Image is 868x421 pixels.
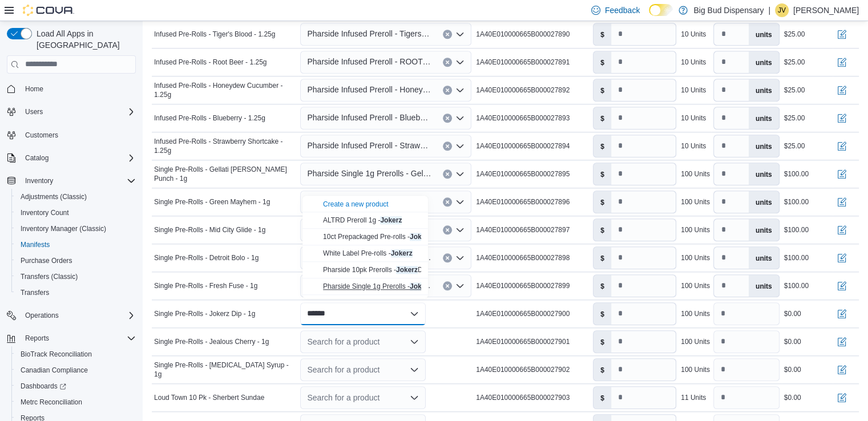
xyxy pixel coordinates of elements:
[476,86,570,95] span: 1A40E010000665B000027892
[25,153,49,163] span: Catalog
[21,288,49,297] span: Transfers
[16,379,136,393] span: Dashboards
[594,331,611,353] label: $
[443,225,452,234] button: Clear input
[302,245,428,262] button: White Label Pre-rolls - Jokerz
[154,253,259,262] span: Single Pre-Rolls - Detroit Bolo - 1g
[784,393,801,402] div: $0.00
[681,337,710,346] div: 100 Units
[16,379,71,393] a: Dashboards
[16,190,91,204] a: Adjustments (Classic)
[749,191,779,213] label: units
[154,81,296,99] span: Infused Pre-Rolls - Honeydew Cucumber - 1.25g
[307,195,431,208] span: Pharside Single 1g Prerolls - Green Mayhem
[594,79,611,101] label: $
[307,55,431,68] span: Pharside Infused Preroll - ROOT BEER
[16,254,77,268] a: Purchase Orders
[443,253,452,262] button: Clear input
[476,337,570,346] span: 1A40E010000665B000027901
[443,141,452,151] button: Clear input
[21,240,50,249] span: Manifests
[2,330,140,346] button: Reports
[681,225,710,234] div: 100 Units
[21,192,87,201] span: Adjustments (Classic)
[16,363,136,377] span: Canadian Compliance
[455,169,465,179] button: Open list of options
[21,331,54,345] button: Reports
[25,311,59,320] span: Operations
[154,197,270,207] span: Single Pre-Rolls - Green Mayhem - 1g
[681,309,710,318] div: 100 Units
[11,189,140,205] button: Adjustments (Classic)
[409,233,431,241] mark: Jokerz
[784,253,809,262] div: $100.00
[154,309,255,318] span: Single Pre-Rolls - Jokerz Dip - 1g
[410,393,419,402] button: Open list of options
[323,216,402,224] span: ALTRD Preroll 1g -
[323,266,428,274] span: Pharside 10pk Prerolls - Dip
[323,200,389,209] div: Create a new product
[784,225,809,234] div: $100.00
[16,270,136,284] span: Transfers (Classic)
[784,281,809,290] div: $100.00
[16,222,136,236] span: Inventory Manager (Classic)
[594,359,611,380] label: $
[25,131,58,140] span: Customers
[307,167,431,180] span: Pharside Single 1g Prerolls - Gellati [PERSON_NAME] Punch
[307,111,431,124] span: Pharside Infused Preroll - Blueberry
[390,249,412,257] mark: Jokerz
[784,365,801,374] div: $0.00
[681,58,706,67] div: 10 Units
[395,266,417,274] mark: Jokerz
[154,225,265,234] span: Single Pre-Rolls - Mid City Glide - 1g
[476,141,570,151] span: 1A40E010000665B000027894
[594,191,611,213] label: $
[784,309,801,318] div: $0.00
[21,82,136,96] span: Home
[749,163,779,185] label: units
[793,3,859,17] p: [PERSON_NAME]
[410,365,419,374] button: Open list of options
[784,86,805,95] div: $25.00
[443,86,452,95] button: Clear input
[476,58,570,67] span: 1A40E010000665B000027891
[11,378,140,394] a: Dashboards
[21,128,136,142] span: Customers
[2,173,140,189] button: Inventory
[594,135,611,157] label: $
[778,3,786,17] span: JV
[594,23,611,45] label: $
[410,337,419,346] button: Open list of options
[443,197,452,207] button: Clear input
[154,337,269,346] span: Single Pre-Rolls - Jealous Cherry - 1g
[21,151,136,165] span: Catalog
[681,30,706,39] div: 10 Units
[768,3,770,17] p: |
[380,216,402,224] mark: Jokerz
[476,197,570,207] span: 1A40E010000665B000027896
[16,286,136,299] span: Transfers
[681,197,710,207] div: 100 Units
[11,253,140,269] button: Purchase Orders
[594,51,611,73] label: $
[476,30,570,39] span: 1A40E010000665B000027890
[16,254,136,268] span: Purchase Orders
[16,206,74,220] a: Inventory Count
[21,272,78,281] span: Transfers (Classic)
[21,82,48,96] a: Home
[594,247,611,269] label: $
[323,282,442,290] span: Pharside Single 1g Prerolls - Dip
[784,114,805,123] div: $25.00
[749,275,779,297] label: units
[2,127,140,143] button: Customers
[21,398,82,407] span: Metrc Reconciliation
[455,281,465,290] button: Open list of options
[16,395,136,409] span: Metrc Reconciliation
[443,30,452,39] button: Clear input
[302,196,428,212] button: Create a new product
[594,107,611,129] label: $
[455,114,465,123] button: Open list of options
[476,114,570,123] span: 1A40E010000665B000027893
[21,309,63,322] button: Operations
[455,58,465,67] button: Open list of options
